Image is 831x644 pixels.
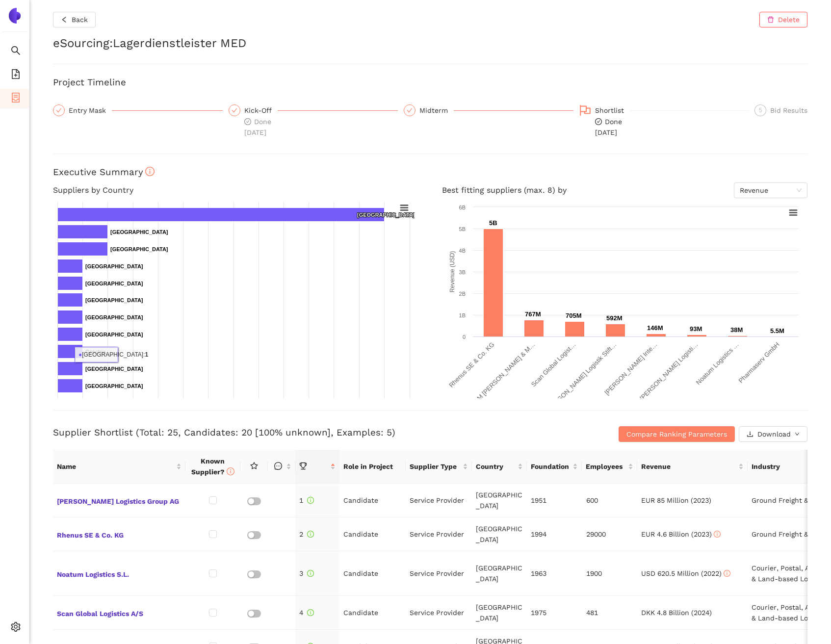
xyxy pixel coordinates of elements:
[641,609,712,617] span: DKK 4.8 Billion (2024)
[85,332,143,337] text: [GEOGRAPHIC_DATA]
[85,383,143,389] text: [GEOGRAPHIC_DATA]
[545,341,618,413] text: [PERSON_NAME] Logistik Stift…
[638,341,700,402] text: [PERSON_NAME] Logisti…
[582,596,637,630] td: 481
[307,609,314,616] span: info-circle
[463,334,466,340] text: 0
[53,426,556,439] h3: Supplier Shortlist (Total: 25, Candidates: 20 [100% unknown], Examples: 5)
[641,569,730,577] span: USD 620.5 Million (2022)
[53,12,96,27] button: leftBack
[459,312,466,318] text: 1B
[57,494,182,507] span: [PERSON_NAME] Logistics Group AG
[339,484,406,517] td: Candidate
[767,16,774,24] span: delete
[145,167,155,176] span: info-circle
[191,457,234,476] span: Known Supplier?
[11,618,21,638] span: setting
[527,596,582,630] td: 1975
[85,263,143,269] text: [GEOGRAPHIC_DATA]
[232,107,237,113] span: check
[406,517,472,551] td: Service Provider
[582,484,637,517] td: 600
[472,517,527,551] td: [GEOGRAPHIC_DATA]
[85,349,106,355] text: Czechia
[770,327,784,335] text: 5.5M
[759,107,762,114] span: 5
[472,596,527,630] td: [GEOGRAPHIC_DATA]
[227,467,234,475] span: info-circle
[7,8,23,24] img: Logo
[244,118,271,136] span: Done [DATE]
[53,166,807,179] h3: Executive Summary
[468,341,536,409] text: M&M [PERSON_NAME] & M…
[244,118,251,125] span: check-circle
[57,567,182,580] span: Noatum Logistics S.L.
[53,182,418,198] h4: Suppliers by Country
[11,42,21,62] span: search
[459,269,466,275] text: 3B
[724,570,730,577] span: info-circle
[566,312,582,319] text: 705M
[110,229,168,235] text: [GEOGRAPHIC_DATA]
[595,118,622,136] span: Done [DATE]
[525,310,541,318] text: 767M
[57,528,182,541] span: Rhenus SE & Co. KG
[489,219,497,227] text: 5B
[57,461,174,472] span: Name
[406,484,472,517] td: Service Provider
[307,570,314,577] span: info-circle
[56,107,62,113] span: check
[472,551,527,596] td: [GEOGRAPHIC_DATA]
[641,530,721,538] span: EUR 4.6 Billion (2023)
[603,341,658,396] text: [PERSON_NAME] Inte…
[11,66,21,85] span: file-add
[527,450,582,484] th: this column's title is Foundation,this column is sortable
[339,551,406,596] td: Candidate
[737,341,780,385] text: Pharmaserv GmbH
[61,16,68,24] span: left
[641,461,736,472] span: Revenue
[757,429,791,439] span: Download
[69,104,112,116] div: Entry Mask
[299,569,314,577] span: 3
[472,484,527,517] td: [GEOGRAPHIC_DATA]
[579,104,749,138] div: Shortlistcheck-circleDone[DATE]
[85,366,143,372] text: [GEOGRAPHIC_DATA]
[85,281,143,286] text: [GEOGRAPHIC_DATA]
[586,461,625,472] span: Employees
[406,596,472,630] td: Service Provider
[595,118,602,125] span: check-circle
[299,530,314,538] span: 2
[527,551,582,596] td: 1963
[459,226,466,232] text: 5B
[472,450,527,484] th: this column's title is Country,this column is sortable
[647,324,663,332] text: 146M
[530,341,577,388] text: Scan Global Logist…
[419,104,454,116] div: Midterm
[619,426,735,442] button: Compare Ranking Parameters
[531,461,571,472] span: Foundation
[307,497,314,504] span: info-circle
[626,429,727,439] span: Compare Ranking Parameters
[250,462,258,470] span: star
[410,461,461,472] span: Supplier Type
[730,326,743,334] text: 38M
[53,104,223,116] div: Entry Mask
[527,484,582,517] td: 1951
[690,325,702,333] text: 93M
[268,450,295,484] th: this column is sortable
[339,450,406,484] th: Role in Project
[244,104,278,116] div: Kick-Off
[740,183,802,198] span: Revenue
[714,531,721,538] span: info-circle
[459,291,466,297] text: 2B
[795,432,800,438] span: down
[459,248,466,254] text: 4B
[85,297,143,303] text: [GEOGRAPHIC_DATA]
[53,450,185,484] th: this column's title is Name,this column is sortable
[582,551,637,596] td: 1900
[406,450,472,484] th: this column's title is Supplier Type,this column is sortable
[11,89,21,109] span: container
[739,426,807,442] button: downloadDownloaddown
[110,246,168,252] text: [GEOGRAPHIC_DATA]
